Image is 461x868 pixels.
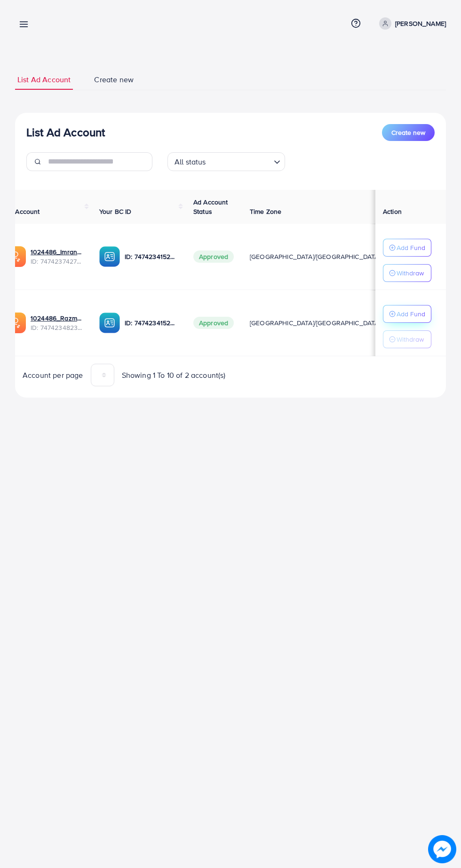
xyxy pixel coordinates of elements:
span: Showing 1 To 10 of 2 account(s) [122,370,226,381]
span: Account per page [23,370,83,381]
img: ic-ads-acc.e4c84228.svg [5,246,26,267]
button: Withdraw [383,264,431,282]
span: All status [173,155,208,169]
span: Create new [94,74,134,85]
p: ID: 7474234152863678481 [125,317,178,328]
h3: List Ad Account [26,125,105,139]
button: Create new [382,124,435,141]
span: Ad Account Status [193,197,228,216]
a: 1024486_Razman_1740230915595 [31,313,84,323]
span: Create new [391,128,425,137]
img: ic-ads-acc.e4c84228.svg [5,313,26,333]
div: <span class='underline'>1024486_Imran_1740231528988</span></br>7474237427478233089 [31,247,84,266]
span: [GEOGRAPHIC_DATA]/[GEOGRAPHIC_DATA] [250,252,381,261]
span: List Ad Account [17,74,71,85]
img: ic-ba-acc.ded83a64.svg [99,246,120,267]
p: Withdraw [397,334,424,345]
span: ID: 7474234823184416769 [31,323,84,332]
span: Your BC ID [99,207,132,216]
span: Action [383,207,402,216]
input: Search for option [209,153,270,169]
p: ID: 7474234152863678481 [125,251,178,262]
button: Withdraw [383,330,431,348]
span: Approved [193,317,234,329]
img: ic-ba-acc.ded83a64.svg [99,313,120,333]
p: Withdraw [397,267,424,279]
div: Search for option [167,152,285,171]
span: Approved [193,250,234,263]
a: [PERSON_NAME] [375,17,446,30]
p: [PERSON_NAME] [395,18,446,29]
span: Time Zone [250,207,281,216]
span: [GEOGRAPHIC_DATA]/[GEOGRAPHIC_DATA] [250,318,381,328]
div: <span class='underline'>1024486_Razman_1740230915595</span></br>7474234823184416769 [31,313,84,333]
span: ID: 7474237427478233089 [31,257,84,266]
a: 1024486_Imran_1740231528988 [31,247,84,257]
button: Add Fund [383,239,431,257]
p: Add Fund [397,308,425,320]
img: image [429,836,456,863]
span: Ad Account [5,207,40,216]
button: Add Fund [383,305,431,323]
p: Add Fund [397,242,425,253]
